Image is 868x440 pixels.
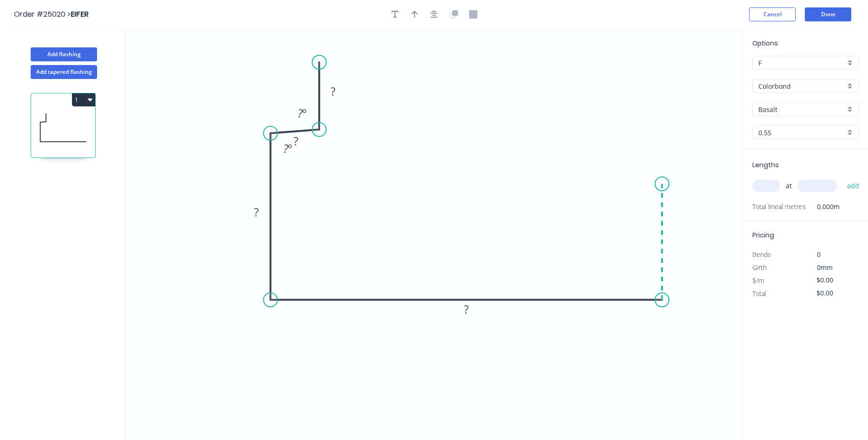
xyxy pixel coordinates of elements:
span: $/m [752,276,764,285]
tspan: ? [464,302,469,317]
span: 0.000m [806,200,840,213]
span: at [786,179,792,192]
span: Pricing [752,230,774,240]
span: Total [752,289,766,298]
span: EIFER [71,9,89,20]
button: Done [805,7,851,21]
button: 1 [72,93,95,106]
span: Girth [752,263,767,272]
tspan: ? [283,141,288,156]
span: Total lineal metres [752,200,806,213]
button: Add flashing [31,47,97,61]
input: Price level [758,58,845,68]
tspan: ? [254,204,259,220]
span: Options [752,39,778,48]
tspan: ? [294,133,298,149]
tspan: ? [298,105,303,121]
span: Order #25020 > [14,9,71,20]
tspan: ? [331,84,335,99]
tspan: º [302,105,307,121]
svg: 0 [125,29,743,440]
input: Colour [758,105,845,114]
span: Lengths [752,160,779,170]
button: Cancel [749,7,796,21]
span: 0mm [817,263,833,272]
span: Bends [752,250,771,259]
input: Thickness [758,128,845,138]
tspan: º [288,141,292,156]
span: 0 [817,250,821,259]
input: Material [758,81,845,91]
button: Add tapered flashing [31,65,97,79]
button: add [842,178,864,194]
